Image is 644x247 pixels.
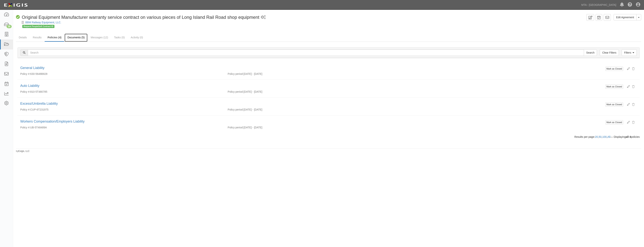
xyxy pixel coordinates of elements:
[128,34,146,41] a: Activity (0)
[626,135,631,138] b: all 4
[45,34,64,42] a: Policies (4)
[20,66,44,70] a: General Liability
[20,90,30,94] p: Policy #:
[20,126,30,129] p: Policy #:
[624,102,630,106] a: Edit policy
[614,14,636,20] a: Edit Agreement
[225,72,640,76] div: [DATE] - [DATE]
[20,72,30,76] p: Policy #:
[65,34,87,42] a: Documents (5)
[225,90,640,94] div: [DATE] - [DATE]
[20,108,30,111] p: Policy #:
[228,90,243,94] p: Policy period:
[624,120,630,124] a: Edit policy
[16,34,30,41] a: Details
[605,85,623,89] input: Mark as Closed
[630,101,637,108] button: Delete Policy
[30,34,44,41] a: Results
[602,135,607,138] a: 100
[22,15,259,20] span: Original Equipment Manufacturer warranty service contract on various pieces of Long Island Rail R...
[599,135,602,138] a: 50
[16,150,30,153] small: by
[579,1,618,9] a: MTA - [GEOGRAPHIC_DATA]
[628,3,632,7] i: Help Center - Complianz
[16,14,259,20] div: Original Equipment Manufacturer warranty service contract on various pieces of Long Island Rail R...
[225,108,640,111] div: [DATE] - [DATE]
[605,67,623,71] input: Mark as Closed
[3,2,29,8] img: Logo
[17,126,225,129] div: UB-5T48489A
[624,67,630,70] a: Edit policy
[28,49,584,56] input: Search
[111,34,128,41] a: Tasks (0)
[630,66,637,72] button: Delete Policy
[624,85,630,88] a: Edit policy
[605,102,623,107] input: Mark as Closed
[25,21,61,24] a: BBM Railway Equipment, LLC.
[20,84,39,88] a: Auto Liability
[622,49,637,56] a: Filters
[630,119,637,126] button: Delete Policy
[600,49,619,56] a: Clear Filters
[228,126,243,129] p: Policy period:
[261,15,266,19] i: 1 scheduled workflow
[228,108,243,111] p: Policy period:
[15,135,642,139] div: Results per page: , , , — Displaying policies
[17,108,225,111] div: CUP-6T231975
[17,72,225,76] div: 630-5648B828
[7,25,12,28] div: 28
[630,83,637,90] button: Delete Policy
[16,15,20,19] i: Compliant
[584,49,597,56] input: Search
[20,120,85,123] a: Workers Compensation/Employers Liability
[595,135,598,138] a: 20
[88,34,111,41] a: Messages (12)
[607,135,610,138] a: All
[225,126,640,129] div: [DATE] - [DATE]
[22,25,54,28] span: Request PeopleSoft Contract ID
[17,90,225,94] div: 810-5T480785
[228,72,243,76] p: Policy period:
[18,150,30,152] a: Exigis, LLC
[605,120,623,124] input: Mark as Closed
[20,102,58,105] a: Excess/Umbrella Liability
